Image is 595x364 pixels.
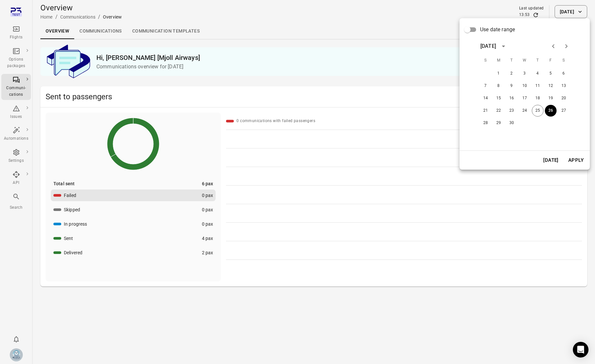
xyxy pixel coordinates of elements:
button: [DATE] [540,153,562,167]
button: 12 [545,80,557,92]
button: 20 [558,92,570,104]
button: 23 [506,105,517,117]
button: 1 [493,68,504,79]
button: 30 [506,117,517,129]
button: 8 [493,80,504,92]
button: 26 [545,105,557,117]
span: Friday [545,54,557,67]
button: 10 [519,80,531,92]
div: [DATE] [480,42,496,50]
button: 2 [506,68,517,79]
button: 7 [480,80,491,92]
button: 27 [558,105,570,117]
button: 11 [532,80,544,92]
span: Use date range [480,26,515,34]
button: 25 [532,105,544,117]
button: Next month [560,40,573,53]
span: Wednesday [519,54,531,67]
button: 6 [558,68,570,79]
button: Apply [565,153,587,167]
button: 21 [480,105,491,117]
span: Monday [493,54,504,67]
button: Previous month [547,40,560,53]
button: 24 [519,105,531,117]
button: 9 [506,80,517,92]
span: Thursday [532,54,544,67]
button: 18 [532,92,544,104]
span: Saturday [558,54,570,67]
button: 15 [493,92,504,104]
button: 19 [545,92,557,104]
button: calendar view is open, switch to year view [498,41,509,52]
button: 29 [493,117,504,129]
span: Sunday [480,54,491,67]
button: 17 [519,92,531,104]
button: 13 [558,80,570,92]
button: 14 [480,92,491,104]
button: 28 [480,117,491,129]
button: 22 [493,105,504,117]
div: Open Intercom Messenger [573,342,588,357]
button: 5 [545,68,557,79]
span: Tuesday [506,54,517,67]
button: 3 [519,68,531,79]
button: 4 [532,68,544,79]
button: 16 [506,92,517,104]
